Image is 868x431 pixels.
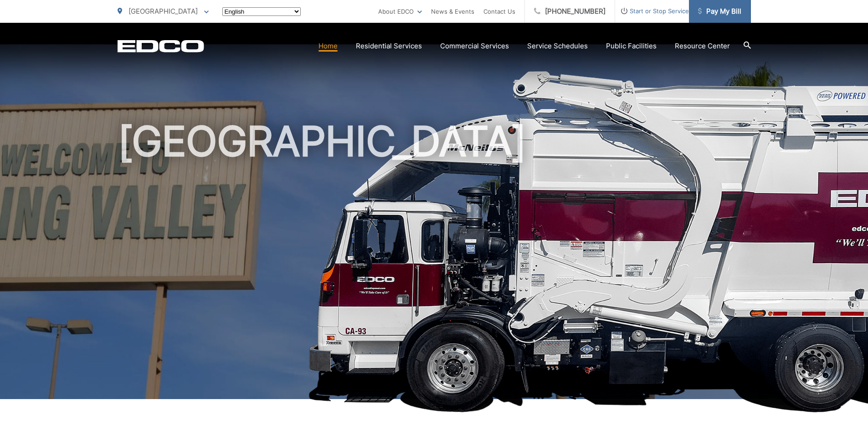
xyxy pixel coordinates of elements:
[356,41,422,52] a: Residential Services
[318,41,338,52] a: Home
[527,41,588,52] a: Service Schedules
[675,41,730,52] a: Resource Center
[606,41,657,52] a: Public Facilities
[378,6,422,17] a: About EDCO
[118,119,751,407] h1: [GEOGRAPHIC_DATA]
[118,40,204,52] a: EDCD logo. Return to the homepage.
[440,41,509,52] a: Commercial Services
[431,6,474,17] a: News & Events
[483,6,515,17] a: Contact Us
[128,7,198,16] span: [GEOGRAPHIC_DATA]
[222,7,301,16] select: Select a language
[698,6,741,17] span: Pay My Bill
